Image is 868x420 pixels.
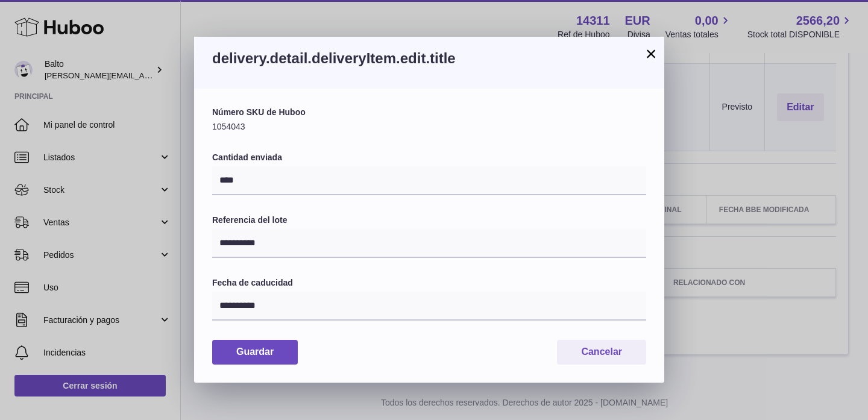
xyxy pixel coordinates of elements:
[212,107,646,118] label: Número SKU de Huboo
[212,340,298,365] button: Guardar
[212,277,646,289] label: Fecha de caducidad
[644,46,658,61] button: ×
[212,107,646,133] div: 1054043
[557,340,646,365] button: Cancelar
[212,49,646,68] h3: delivery.detail.deliveryItem.edit.title
[212,215,646,226] label: Referencia del lote
[212,152,646,163] label: Cantidad enviada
